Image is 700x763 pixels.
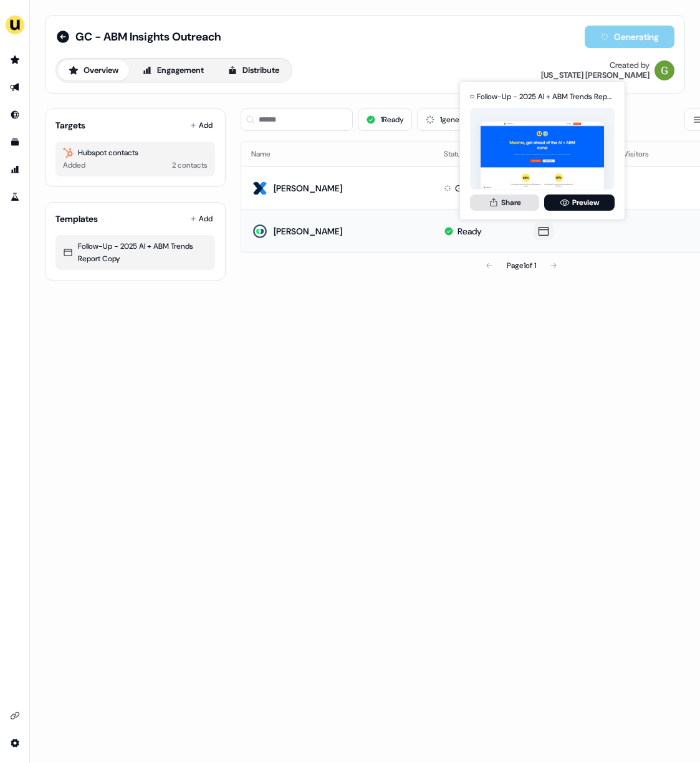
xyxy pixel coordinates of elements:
[5,733,25,753] a: Go to integrations
[5,187,25,207] a: Go to experiments
[654,60,674,80] img: Georgia
[358,108,412,131] button: 1Ready
[417,108,487,131] button: 1generating
[5,160,25,180] a: Go to attribution
[188,117,215,134] button: Add
[5,132,25,152] a: Go to templates
[75,29,221,44] span: GC - ABM Insights Outreach
[5,706,25,726] a: Go to integrations
[477,90,615,103] div: Follow-Up - 2025 AI + ABM Trends Report Copy for [PERSON_NAME]
[63,146,208,159] div: Hubspot contacts
[63,240,208,265] div: Follow-Up - 2025 AI + ABM Trends Report Copy
[274,182,342,194] div: [PERSON_NAME]
[623,143,664,165] button: Visitors
[132,60,214,80] button: Engagement
[5,105,25,125] a: Go to Inbound
[55,213,98,225] div: Templates
[63,159,85,171] div: Added
[5,77,25,97] a: Go to outbound experience
[455,182,499,194] div: Generating
[444,143,480,165] button: Status
[172,159,208,171] div: 2 contacts
[58,60,129,80] button: Overview
[481,122,604,191] img: asset preview
[544,194,615,211] a: Preview
[541,70,650,80] div: [US_STATE] [PERSON_NAME]
[188,210,215,228] button: Add
[5,50,25,70] a: Go to prospects
[470,194,539,211] button: Share
[217,60,290,80] button: Distribute
[458,225,482,238] div: Ready
[610,60,650,70] div: Created by
[251,143,285,165] button: Name
[507,259,536,272] div: Page 1 of 1
[55,119,85,132] div: Targets
[274,225,342,238] div: [PERSON_NAME]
